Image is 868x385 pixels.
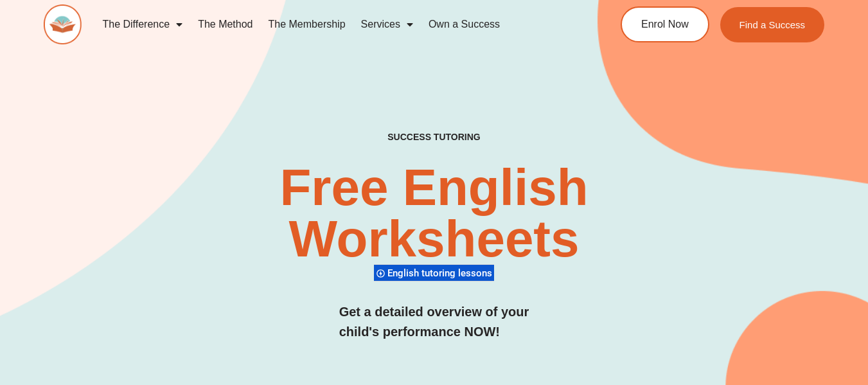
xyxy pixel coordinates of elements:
span: Enrol Now [641,19,689,30]
a: Enrol Now [621,6,709,42]
span: English tutoring lessons [387,267,496,279]
nav: Menu [94,10,576,39]
h3: Get a detailed overview of your child's performance NOW! [339,302,529,342]
div: English tutoring lessons [374,264,494,282]
a: Own a Success [421,10,508,39]
a: Services [353,10,421,39]
h4: SUCCESS TUTORING​ [319,132,550,143]
span: Find a Success [740,20,806,30]
h2: Free English Worksheets​ [176,162,691,265]
a: The Membership [261,10,353,39]
a: The Method [190,10,260,39]
a: The Difference [94,10,190,39]
a: Find a Success [720,7,825,42]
